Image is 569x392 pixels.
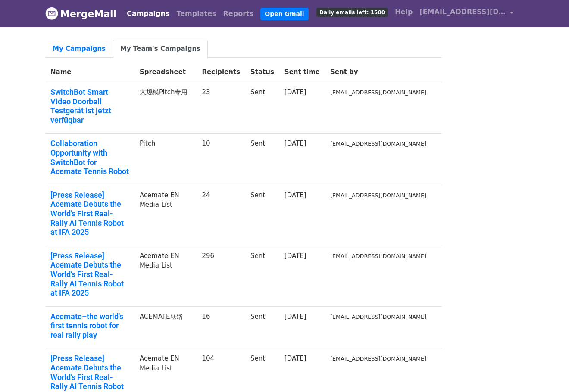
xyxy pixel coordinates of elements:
[325,62,431,82] th: Sent by
[134,246,197,306] td: Acemate EN Media List
[197,134,245,185] td: 10
[50,87,129,124] a: SwitchBot Smart Video Doorbell Testgerät ist jetzt verfügbar
[45,7,58,20] img: MergeMail logo
[220,5,257,22] a: Reports
[419,7,506,17] span: [EMAIL_ADDRESS][DOMAIN_NAME]
[260,8,308,20] a: Open Gmail
[330,192,426,199] small: [EMAIL_ADDRESS][DOMAIN_NAME]
[313,3,391,21] a: Daily emails left: 1500
[330,253,426,259] small: [EMAIL_ADDRESS][DOMAIN_NAME]
[197,62,245,82] th: Recipients
[284,313,306,320] a: [DATE]
[197,306,245,348] td: 16
[245,134,279,185] td: Sent
[284,355,306,362] a: [DATE]
[50,251,129,298] a: [Press Release] Acemate Debuts the World’s First Real-Rally AI Tennis Robot at IFA 2025
[50,312,129,340] a: Acemate–the world's first tennis robot for real rally play
[245,306,279,348] td: Sent
[134,134,197,185] td: Pitch
[45,40,113,58] a: My Campaigns
[330,89,426,96] small: [EMAIL_ADDRESS][DOMAIN_NAME]
[173,5,219,22] a: Templates
[284,88,306,96] a: [DATE]
[45,62,134,82] th: Name
[45,5,116,23] a: MergeMail
[113,40,208,58] a: My Team's Campaigns
[245,62,279,82] th: Status
[330,140,426,147] small: [EMAIL_ADDRESS][DOMAIN_NAME]
[284,140,306,147] a: [DATE]
[123,5,173,22] a: Campaigns
[416,3,517,24] a: [EMAIL_ADDRESS][DOMAIN_NAME]
[245,82,279,134] td: Sent
[284,252,306,260] a: [DATE]
[50,139,129,176] a: Collaboration Opportunity with SwitchBot for Acemate Tennis Robot
[391,3,416,21] a: Help
[316,8,388,17] span: Daily emails left: 1500
[279,62,325,82] th: Sent time
[245,246,279,306] td: Sent
[284,191,306,199] a: [DATE]
[134,306,197,348] td: ACEMATE联络
[134,185,197,246] td: Acemate EN Media List
[197,82,245,134] td: 23
[245,185,279,246] td: Sent
[330,314,426,320] small: [EMAIL_ADDRESS][DOMAIN_NAME]
[134,82,197,134] td: 大规模Pitch专用
[197,185,245,246] td: 24
[197,246,245,306] td: 296
[330,355,426,362] small: [EMAIL_ADDRESS][DOMAIN_NAME]
[50,190,129,237] a: [Press Release] Acemate Debuts the World’s First Real-Rally AI Tennis Robot at IFA 2025
[134,62,197,82] th: Spreadsheet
